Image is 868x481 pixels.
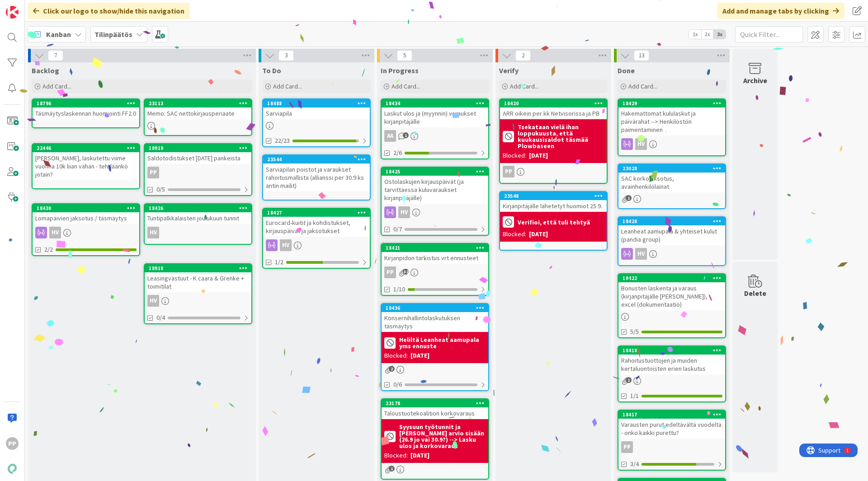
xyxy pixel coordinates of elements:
[382,266,488,278] div: PP
[263,217,370,237] div: Eurocard-kuitit ja kohdistukset, kirjauspäivät ja jaksotukset
[145,227,251,238] div: HV
[618,164,725,173] div: 23028
[263,239,370,251] div: HV
[393,148,402,158] span: 2/6
[618,274,725,310] div: 18422Bonusten laskenta ja varaus (kirjanpitäjälle [PERSON_NAME]), excel (dokumentaatio)
[500,192,607,212] div: 23548Kirjanpitäjälle lähetetyt huomiot 25.9.
[382,99,488,107] div: 18434
[384,351,408,360] div: Blocked:
[382,399,488,407] div: 23178
[48,50,63,61] span: 7
[503,229,526,239] div: Blocked:
[410,351,429,360] div: [DATE]
[389,466,395,472] span: 1
[382,244,488,252] div: 18421
[6,437,19,450] div: PP
[689,30,701,39] span: 1x
[618,225,725,245] div: Leanheat aamupala & yhteiset kulut (pandia group)
[382,399,488,419] div: 23178Taloustuotekoalition korkovaraus
[33,107,139,119] div: Täsmäytyslaskennan huomiointi FF2.0
[33,144,139,152] div: 22446
[278,50,294,61] span: 3
[28,3,190,19] div: Click our logo to show/hide this navigation
[623,218,725,224] div: 18428
[145,144,251,152] div: 18919
[518,219,590,225] b: Verifioi, että tuli tehtyä
[399,424,486,449] b: Syysuun työtunnit ja [PERSON_NAME] arvio sisään (26.9 jo vai 30.9?) --> Lasku ulos ja korkovaraus
[386,245,488,251] div: 18421
[262,66,281,75] span: To Do
[6,462,19,475] img: avatar
[529,151,548,160] div: [DATE]
[263,99,370,107] div: 18488
[503,166,514,177] div: PP
[37,100,139,107] div: 18796
[145,204,251,224] div: 18426Tuntipalkkalaisten joulukuun tunnit
[701,30,713,39] span: 2x
[32,66,59,75] span: Backlog
[510,82,539,90] span: Add Card...
[393,380,402,389] span: 0/6
[386,305,488,311] div: 18436
[618,107,725,135] div: Hakemattomat kululaskut ja päivärahat --> Henkilöstön paimentaminen
[33,99,139,119] div: 18796Täsmäytyslaskennan huomiointi FF2.0
[384,451,408,460] div: Blocked:
[33,212,139,224] div: Lomapäivien jaksotus / täsmäytys
[145,295,251,307] div: HV
[386,400,488,406] div: 23178
[626,195,632,201] span: 1
[382,130,488,142] div: AA
[500,166,607,177] div: PP
[145,152,251,164] div: Saldotodistukset [DATE] pankeista
[382,176,488,204] div: Ostolaskujen kirjauspäivät (ja tarvittaessa kuluvaraukset kirjanpitäjälle)
[399,336,486,349] b: Heliltä Leanheat aamupala yms ennuste
[275,257,283,267] span: 1/2
[382,99,488,127] div: 18434Laskut ulos ja (myynnin) varaukset kirjanpitäjälle
[386,100,488,107] div: 18434
[263,99,370,119] div: 18488Sarviapila
[263,155,370,163] div: 23544
[628,82,657,90] span: Add Card...
[46,29,71,40] span: Kanban
[397,50,412,61] span: 5
[392,82,420,90] span: Add Card...
[630,327,639,336] span: 5/5
[618,99,725,135] div: 18429Hakemattomat kululaskut ja päivärahat --> Henkilöstön paimentaminen
[713,30,726,39] span: 3x
[33,152,139,180] div: [PERSON_NAME], laskutettu viime vuonna 10k liian vähän - tehdäänkö jotain?
[382,168,488,176] div: 18425
[623,165,725,172] div: 23028
[267,210,370,216] div: 18427
[500,107,607,119] div: ARR oikein per kk Netvisorissa ja PB
[382,252,488,264] div: Kirjanpidon tarkistus vrt ennusteet
[6,6,19,19] img: Visit kanbanzone.com
[263,107,370,119] div: Sarviapila
[145,272,251,292] div: Leasingvastuut - K caara & Grenke + toimitilat
[618,411,725,439] div: 18417Varausten purut edeltävältä vuodelta - onko kaikki purettu?
[529,229,548,239] div: [DATE]
[149,265,251,271] div: 18918
[618,248,725,260] div: HV
[44,245,53,254] span: 2/2
[145,204,251,212] div: 18426
[33,204,139,212] div: 18430
[263,163,370,191] div: Sarviapilan poistot ja varaukset rahoitusmallista (allianssi per 30.9 ks antin mailit)
[273,82,302,90] span: Add Card...
[147,167,159,178] div: PP
[47,4,49,11] div: 1
[382,407,488,419] div: Taloustuotekoalition korkovaraus
[618,274,725,282] div: 18422
[618,346,725,355] div: 18418
[618,164,725,192] div: 23028SAC korkojaksotus, avainhenkilölainat
[33,144,139,180] div: 22446[PERSON_NAME], laskutettu viime vuonna 10k liian vähän - tehdäänkö jotain?
[618,419,725,439] div: Varausten purut edeltävältä vuodelta - onko kaikki purettu?
[386,168,488,175] div: 18425
[33,227,139,238] div: HV
[398,206,410,218] div: HV
[618,282,725,310] div: Bonusten laskenta ja varaus (kirjanpitäjälle [PERSON_NAME]), excel (dokumentaatio)
[618,66,635,75] span: Done
[500,99,607,107] div: 18420
[382,304,488,332] div: 18436Konsernihallintolaskutuksen täsmäytys
[145,99,251,119] div: 23113Memo: SAC nettokirjausperiaate
[623,411,725,418] div: 18417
